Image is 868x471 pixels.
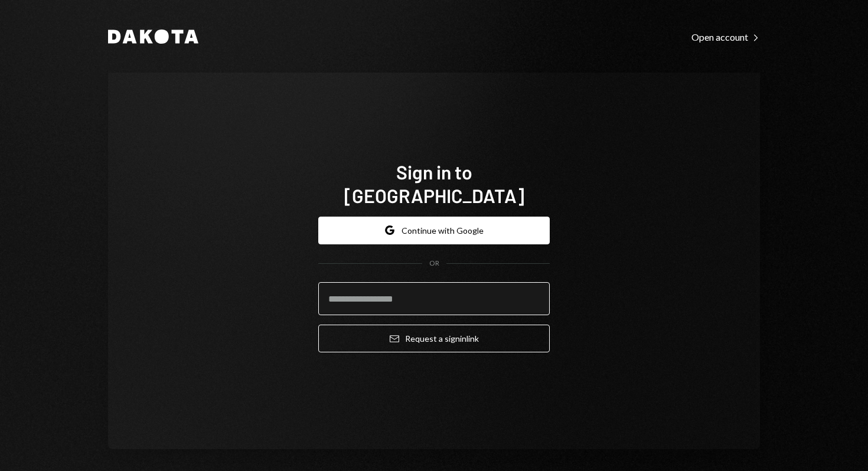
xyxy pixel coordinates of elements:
button: Request a signinlink [318,325,550,352]
div: Open account [691,31,760,43]
button: Continue with Google [318,217,550,244]
h1: Sign in to [GEOGRAPHIC_DATA] [318,160,550,207]
a: Open account [691,30,760,43]
div: OR [429,259,439,269]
